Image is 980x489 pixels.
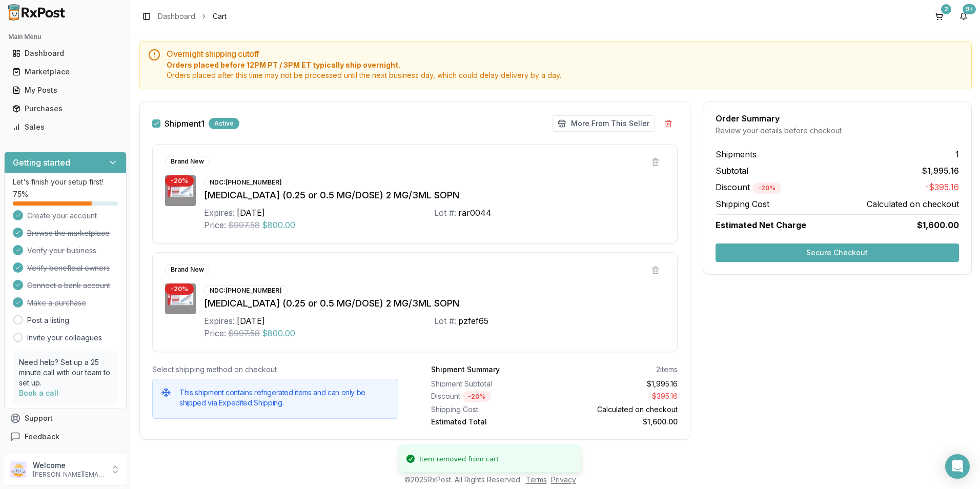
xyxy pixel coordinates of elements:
div: Lot #: [434,207,456,219]
div: Order Summary [716,114,959,123]
div: Estimated Total [431,417,550,427]
div: Price: [204,327,226,339]
button: Support [4,409,127,427]
span: $997.58 [228,327,260,339]
div: 2 items [656,364,678,375]
div: NDC: [PHONE_NUMBER] [204,177,288,188]
div: - $395.16 [558,391,677,402]
span: $1,995.16 [922,165,959,177]
div: Discount [431,391,550,402]
div: 2 [941,4,951,14]
button: More From This Seller [552,115,655,132]
span: Subtotal [716,165,748,177]
span: 75 % [13,189,28,199]
h5: This shipment contains refrigerated items and can only be shipped via Expedited Shipping. [179,388,390,408]
img: RxPost Logo [4,4,70,21]
div: rar0044 [458,207,492,219]
div: Dashboard [12,48,118,58]
button: Sales [4,119,127,135]
a: Dashboard [8,44,122,63]
h3: Getting started [13,156,70,169]
p: [PERSON_NAME][EMAIL_ADDRESS][DOMAIN_NAME] [33,471,104,479]
div: NDC: [PHONE_NUMBER] [204,285,288,296]
div: Select shipping method on checkout [152,364,398,375]
div: Calculated on checkout [558,404,677,415]
a: Invite your colleagues [27,333,102,343]
nav: breadcrumb [158,11,227,22]
a: My Posts [8,81,122,99]
h5: Overnight shipping cutoff [167,50,963,58]
a: Marketplace [8,63,122,81]
p: Need help? Set up a 25 minute call with our team to set up. [19,357,112,388]
button: Feedback [4,427,127,446]
button: 2 [931,8,947,25]
p: Welcome [33,460,104,471]
span: Make a purchase [27,298,86,308]
div: Shipment Summary [431,364,500,375]
button: 9+ [955,8,972,25]
div: - 20 % [165,175,194,187]
img: Ozempic (0.25 or 0.5 MG/DOSE) 2 MG/3ML SOPN [165,175,196,206]
div: Purchases [12,104,118,114]
a: Sales [8,118,122,136]
div: Expires: [204,315,235,327]
div: Brand New [165,264,210,275]
span: Estimated Net Charge [716,220,806,230]
div: $1,600.00 [558,417,677,427]
span: Orders placed before 12PM PT / 3PM ET typically ship overnight. [167,60,963,70]
a: Book a call [19,389,58,397]
div: Sales [12,122,118,132]
span: Connect a bank account [27,280,110,291]
span: $800.00 [262,327,295,339]
a: Dashboard [158,11,195,22]
div: Review your details before checkout [716,126,959,136]
div: pzfef65 [458,315,488,327]
span: $800.00 [262,219,295,231]
div: - 20 % [165,283,194,295]
a: Terms [526,475,547,484]
div: Open Intercom Messenger [945,454,970,479]
span: Create your account [27,211,97,221]
div: Expires: [204,207,235,219]
div: [MEDICAL_DATA] (0.25 or 0.5 MG/DOSE) 2 MG/3ML SOPN [204,296,665,311]
button: Dashboard [4,45,127,62]
a: Purchases [8,99,122,118]
div: My Posts [12,85,118,95]
span: Calculated on checkout [867,198,959,210]
a: Post a listing [27,315,69,325]
div: Shipping Cost [431,404,550,415]
span: 1 [955,148,959,160]
span: Discount [716,182,781,192]
span: Browse the marketplace [27,228,110,238]
span: Orders placed after this time may not be processed until the next business day, which could delay... [167,70,963,80]
button: My Posts [4,82,127,98]
div: [MEDICAL_DATA] (0.25 or 0.5 MG/DOSE) 2 MG/3ML SOPN [204,188,665,202]
span: Verify your business [27,246,96,256]
span: $1,600.00 [917,219,959,231]
h2: Main Menu [8,33,122,41]
div: Item removed from cart [419,454,499,464]
div: - 20 % [752,182,781,194]
a: Privacy [551,475,576,484]
div: [DATE] [237,207,265,219]
p: Let's finish your setup first! [13,177,118,187]
span: Shipments [716,148,757,160]
div: Brand New [165,156,210,167]
span: Feedback [25,432,59,442]
div: $1,995.16 [558,379,677,389]
div: [DATE] [237,315,265,327]
div: - 20 % [462,391,491,402]
button: Purchases [4,100,127,117]
span: Shipping Cost [716,198,769,210]
button: Marketplace [4,64,127,80]
button: Secure Checkout [716,243,959,262]
div: Lot #: [434,315,456,327]
span: -$395.16 [925,181,959,194]
div: 9+ [963,4,976,14]
img: Ozempic (0.25 or 0.5 MG/DOSE) 2 MG/3ML SOPN [165,283,196,314]
div: Shipment Subtotal [431,379,550,389]
div: Price: [204,219,226,231]
span: Cart [213,11,227,22]
label: Shipment 1 [165,119,205,128]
